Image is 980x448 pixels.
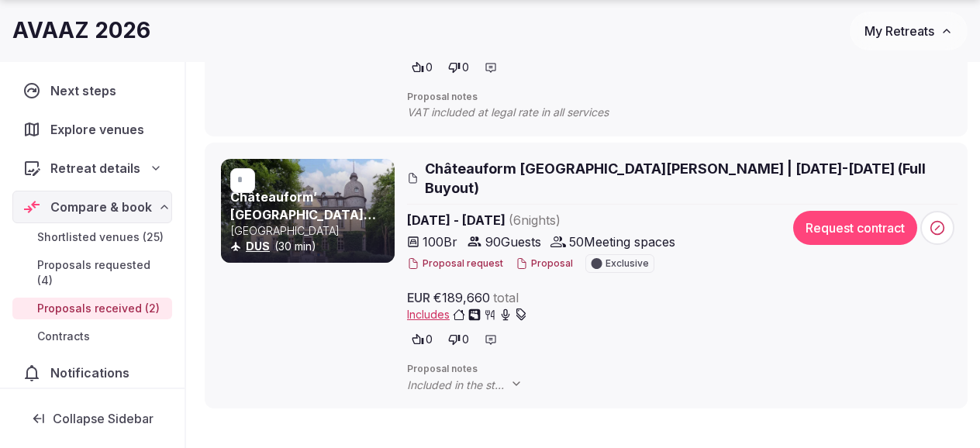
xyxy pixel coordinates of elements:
span: Châteauform [GEOGRAPHIC_DATA][PERSON_NAME] | [DATE]-[DATE] (Full Buyout) [425,159,958,198]
span: Included in the stay Outdoor activities: ̅ Badminton, ̅ Ping-pong, ̅ Football ̅ Tennis, ̅ Cycling... [407,377,538,393]
span: Explore venues [50,120,150,139]
span: Compare & book [50,198,152,216]
button: Request contract [793,211,917,245]
span: Notifications [50,364,136,382]
span: 100 Br [423,233,457,251]
span: EUR [407,288,430,307]
span: Next steps [50,81,122,100]
span: Exclusive [606,259,649,268]
span: Proposals requested (4) [37,257,166,288]
a: Proposals requested (4) [12,254,172,291]
span: 0 [462,332,469,347]
a: Shortlisted venues (25) [12,226,172,248]
span: Proposal notes [407,363,958,376]
a: DUS [246,240,270,253]
span: 0 [426,60,433,75]
span: Proposals received (2) [37,301,160,316]
a: Proposals received (2) [12,298,172,319]
span: Contracts [37,329,90,344]
button: 0 [407,329,437,350]
span: Proposal notes [407,91,958,104]
span: 0 [426,332,433,347]
h1: AVAAZ 2026 [12,16,150,46]
a: Contracts [12,326,172,347]
span: €189,660 [433,288,490,307]
span: VAT included at legal rate in all services [407,105,640,120]
button: Includes [407,307,527,322]
button: Proposal [516,257,573,271]
button: Collapse Sidebar [12,401,172,436]
span: 0 [462,60,469,75]
a: Notifications [12,357,172,389]
button: My Retreats [850,12,968,50]
span: Collapse Sidebar [53,411,154,426]
span: [DATE] - [DATE] [407,211,771,229]
a: Explore venues [12,113,172,146]
p: [GEOGRAPHIC_DATA] [230,223,392,239]
a: Châteauform’ [GEOGRAPHIC_DATA][PERSON_NAME] [230,189,376,240]
span: Retreat details [50,159,140,177]
button: 0 [443,57,474,78]
span: 50 Meeting spaces [569,233,675,251]
a: Next steps [12,74,172,107]
span: My Retreats [864,23,934,39]
span: total [493,288,519,307]
button: 0 [443,329,474,350]
span: Shortlisted venues (25) [37,229,164,245]
span: 90 Guests [485,233,541,251]
div: (30 min) [230,239,392,254]
span: ( 6 night s ) [509,212,561,228]
button: 0 [407,57,437,78]
button: Proposal request [407,257,503,271]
